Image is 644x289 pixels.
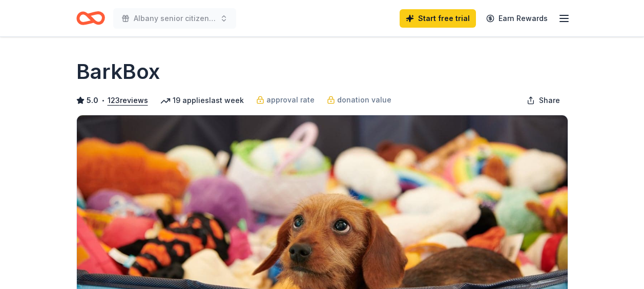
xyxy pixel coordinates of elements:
[518,90,568,111] button: Share
[87,94,98,107] span: 5.0
[266,94,315,106] span: approval rate
[113,8,236,29] button: Albany senior citizens Christmas party
[101,96,105,105] span: •
[337,94,391,106] span: donation value
[539,94,560,107] span: Share
[327,94,391,106] a: donation value
[134,12,216,25] span: Albany senior citizens Christmas party
[400,9,476,28] a: Start free trial
[160,94,244,107] div: 19 applies last week
[76,6,105,30] a: Home
[480,9,554,28] a: Earn Rewards
[76,57,160,86] h1: BarkBox
[108,94,148,107] button: 123reviews
[256,94,315,106] a: approval rate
